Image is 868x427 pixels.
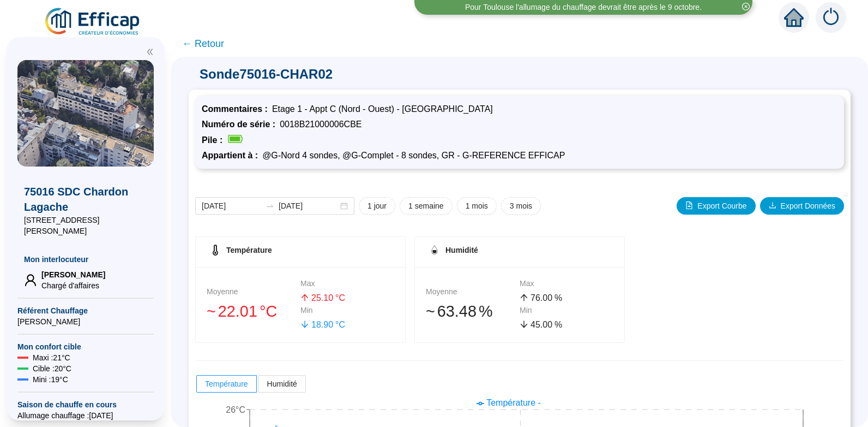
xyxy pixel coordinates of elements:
[311,320,321,329] span: 18
[202,120,280,129] span: Numéro de série :
[41,280,105,291] span: Chargé d'affaires
[267,379,297,388] span: Humidité
[226,405,245,414] tspan: 26°C
[17,341,154,352] span: Mon confort cible
[44,7,142,37] img: efficap energie logo
[501,197,541,215] button: 3 mois
[408,200,444,212] span: 1 semaine
[457,197,497,215] button: 1 mois
[520,278,613,289] div: Max
[367,200,387,212] span: 1 jour
[486,398,541,407] span: Température -
[266,201,274,210] span: to
[279,200,338,212] input: Date de fin
[202,200,261,212] input: Date de début
[531,320,540,329] span: 45
[236,303,257,320] span: .01
[531,293,540,303] span: 76
[24,215,147,236] span: [STREET_ADDRESS][PERSON_NAME]
[33,374,68,385] span: Mini : 19 °C
[760,197,844,215] button: Export Données
[321,320,333,329] span: .90
[202,104,272,114] span: Commentaires :
[218,303,236,320] span: 22
[207,300,216,323] span: 󠁾~
[742,3,750,10] span: close-circle
[33,363,71,374] span: Cible : 20 °C
[205,379,248,388] span: Température
[262,151,565,160] span: @G-Nord 4 sondes, @G-Complet - 8 sondes, GR - G-REFERENCE EFFICAP
[311,293,321,303] span: 25
[280,120,361,129] span: 0018B21000006CBE
[266,201,274,210] span: swap-right
[685,201,693,209] span: file-image
[300,278,394,289] div: Max
[697,200,746,212] span: Export Courbe
[321,293,333,303] span: .10
[784,8,804,27] span: home
[400,197,453,215] button: 1 semaine
[260,300,277,323] span: °C
[554,292,562,305] span: %
[520,293,528,302] span: arrow-up
[781,200,835,212] span: Export Données
[455,303,477,320] span: .48
[41,269,105,280] span: [PERSON_NAME]
[540,320,552,329] span: .00
[24,254,147,265] span: Mon interlocuteur
[146,48,154,56] span: double-left
[300,293,309,302] span: arrow-up
[540,293,552,303] span: .00
[335,292,345,305] span: °C
[335,318,345,331] span: °C
[33,352,70,363] span: Maxi : 21 °C
[426,300,435,323] span: 󠁾~
[17,399,154,410] span: Saison de chauffe en cours
[24,274,37,287] span: user
[17,305,154,316] span: Référent Chauffage
[300,305,394,316] div: Min
[677,197,755,215] button: Export Courbe
[226,246,272,254] span: Température
[17,410,154,421] span: Allumage chauffage : [DATE]
[465,2,702,13] div: Pour Toulouse l'allumage du chauffage devrait être après le 9 octobre.
[202,135,227,145] span: Pile :
[769,201,776,209] span: download
[466,200,488,212] span: 1 mois
[300,320,309,329] span: arrow-down
[510,200,532,212] span: 3 mois
[520,305,613,316] div: Min
[359,197,395,215] button: 1 jour
[189,66,851,83] span: Sonde 75016-CHAR02
[816,2,846,33] img: alerts
[445,246,478,254] span: Humidité
[520,320,528,329] span: arrow-down
[479,300,493,323] span: %
[24,184,147,215] span: 75016 SDC Chardon Lagache
[207,286,300,298] div: Moyenne
[554,318,562,331] span: %
[437,303,455,320] span: 63
[182,36,224,51] span: ← Retour
[17,316,154,327] span: [PERSON_NAME]
[426,286,520,298] div: Moyenne
[272,104,493,114] span: Etage 1 - Appt C (Nord - Ouest) - [GEOGRAPHIC_DATA]
[202,151,262,160] span: Appartient à :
